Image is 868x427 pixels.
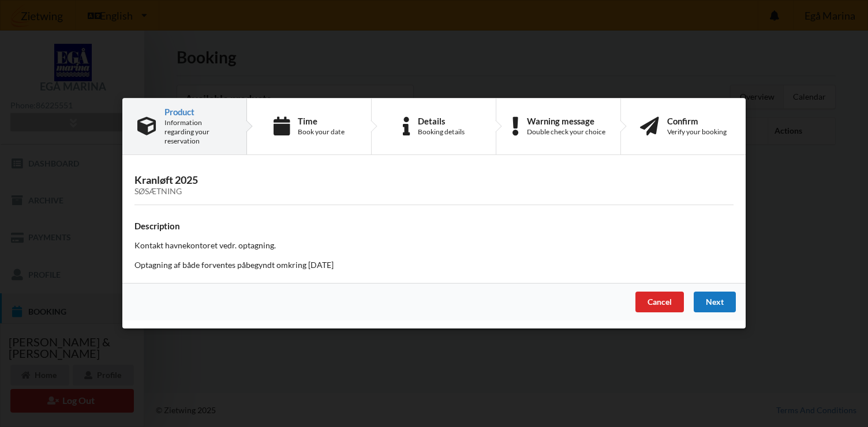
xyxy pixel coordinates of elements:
[298,116,345,126] div: Time
[134,240,734,252] p: Kontakt havnekontoret vedr. optagning.
[418,127,465,137] div: Booking details
[418,116,465,126] div: Details
[164,118,231,146] div: Information regarding your reservation
[134,187,734,197] div: Søsætning
[635,292,684,313] div: Cancel
[298,127,345,137] div: Book your date
[134,221,734,232] h4: Description
[667,116,727,126] div: Confirm
[134,174,734,197] h3: Kranløft 2025
[527,127,605,137] div: Double check your choice
[667,127,727,137] div: Verify your booking
[134,260,734,271] p: Optagning af både forventes påbegyndt omkring [DATE]
[164,107,231,116] div: Product
[694,292,736,313] div: Next
[527,116,605,126] div: Warning message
